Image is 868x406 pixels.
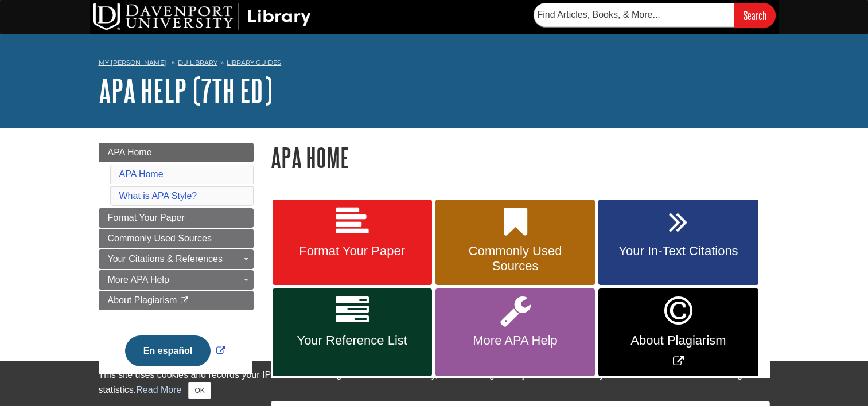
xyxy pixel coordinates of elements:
a: DU Library [178,58,217,67]
input: Search [734,3,776,28]
a: Link opens in new window [598,288,758,376]
input: Find Articles, Books, & More... [534,3,734,27]
a: What is APA Style? [119,191,197,201]
form: Searches DU Library's articles, books, and more [534,3,776,28]
a: Format Your Paper [273,200,432,286]
span: Commonly Used Sources [108,233,212,243]
span: More APA Help [444,333,586,348]
span: About Plagiarism [108,295,177,305]
span: About Plagiarism [607,333,749,348]
span: Your Citations & References [108,254,223,264]
a: Your Citations & References [99,249,254,269]
a: More APA Help [435,288,595,376]
span: Your Reference List [281,333,423,348]
a: My [PERSON_NAME] [99,58,166,68]
a: More APA Help [99,270,254,290]
nav: breadcrumb [99,55,770,73]
span: More APA Help [108,275,169,284]
button: En español [125,335,211,366]
div: Guide Page Menu [99,143,254,386]
a: Format Your Paper [99,208,254,228]
a: APA Home [119,169,164,179]
h1: APA Home [271,143,770,172]
a: Library Guides [227,58,281,67]
span: Commonly Used Sources [444,244,586,274]
span: APA Home [108,147,152,157]
i: This link opens in a new window [180,297,189,304]
a: APA Help (7th Ed) [99,73,273,108]
span: Format Your Paper [108,213,185,222]
a: About Plagiarism [99,291,254,310]
a: Your In-Text Citations [598,200,758,286]
img: DU Library [93,3,311,30]
a: Commonly Used Sources [99,229,254,248]
span: Format Your Paper [281,244,423,259]
a: Your Reference List [273,288,432,376]
a: Commonly Used Sources [435,200,595,286]
a: APA Home [99,143,254,162]
a: Link opens in new window [122,346,228,356]
span: Your In-Text Citations [607,244,749,259]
